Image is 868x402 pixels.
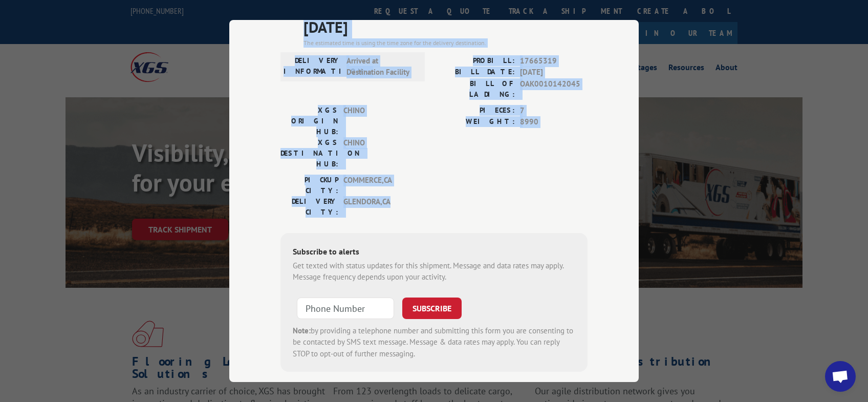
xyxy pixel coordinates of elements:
label: XGS ORIGIN HUB: [280,105,338,137]
span: COMMERCE , CA [343,175,413,196]
span: CHINO [343,137,413,170]
label: DELIVERY CITY: [280,196,338,218]
div: Subscribe to alerts [293,245,575,260]
div: by providing a telephone number and submitting this form you are consenting to be contacted by SM... [293,325,575,360]
label: XGS DESTINATION HUB: [280,137,338,170]
label: BILL OF LADING: [434,78,515,100]
span: 7 [520,105,588,117]
strong: Note: [293,326,311,335]
span: OAK0010142045 [520,78,588,100]
input: Phone Number [297,298,394,319]
label: PROBILL: [434,55,515,67]
label: PIECES: [434,105,515,117]
label: DELIVERY INFORMATION: [284,55,341,78]
label: BILL DATE: [434,67,515,78]
span: Arrived at Destination Facility [346,55,416,78]
div: Open chat [825,361,856,392]
span: 17665319 [520,55,588,67]
div: Get texted with status updates for this shipment. Message and data rates may apply. Message frequ... [293,260,575,283]
div: The estimated time is using the time zone for the delivery destination. [303,38,588,48]
span: [DATE] [520,67,588,78]
span: GLENDORA , CA [343,196,413,218]
button: SUBSCRIBE [402,298,462,319]
span: CHINO [343,105,413,137]
label: WEIGHT: [434,116,515,128]
label: PICKUP CITY: [280,175,338,196]
span: 8990 [520,116,588,128]
span: [DATE] [303,15,588,38]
